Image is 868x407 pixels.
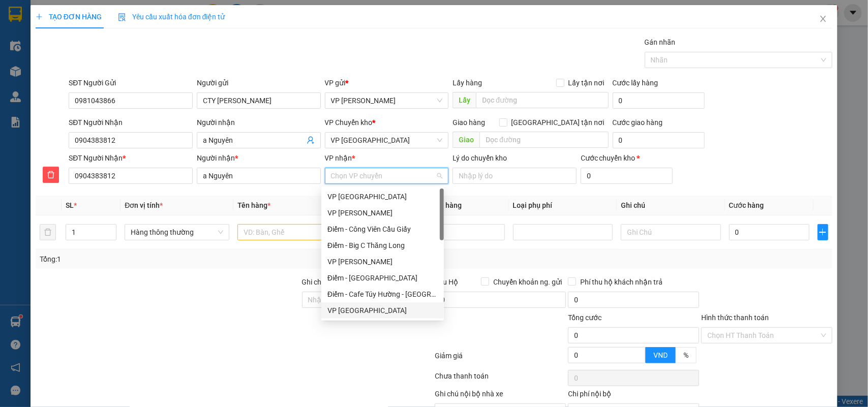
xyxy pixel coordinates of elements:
[36,13,43,20] span: plus
[645,38,676,46] label: Gán nhãn
[302,292,433,308] input: Ghi chú đơn hàng
[131,225,223,240] span: Hàng thông thường
[818,224,829,240] button: plus
[819,15,827,23] span: close
[69,152,193,164] div: SĐT Người Nhận
[40,254,336,265] div: Tổng: 1
[125,201,163,209] span: Đơn vị tính
[613,79,659,87] label: Cước lấy hàng
[197,168,321,184] input: Tên người nhận
[489,276,566,288] span: Chuyển khoản ng. gửi
[613,132,705,148] input: Cước giao hàng
[818,228,828,236] span: plus
[480,132,609,148] input: Dọc đường
[653,351,668,359] span: VND
[197,77,321,88] div: Người gửi
[729,201,764,209] span: Cước hàng
[321,205,444,221] div: VP Nguyễn Xiển
[568,388,699,403] div: Chi phí nội bộ
[327,305,438,316] div: VP [GEOGRAPHIC_DATA]
[69,77,193,88] div: SĐT Người Gửi
[701,314,769,322] label: Hình thức thanh toán
[453,79,482,87] span: Lấy hàng
[302,278,358,286] label: Ghi chú đơn hàng
[237,224,338,240] input: VD: Bàn, Ghế
[325,154,352,162] span: VP nhận
[453,168,577,184] input: Lý do chuyển kho
[683,351,689,359] span: %
[69,117,193,128] div: SĐT Người Nhận
[118,13,126,21] img: icon
[327,256,438,267] div: VP [PERSON_NAME]
[476,92,609,108] input: Dọc đường
[435,278,458,286] span: Thu Hộ
[325,118,373,127] span: VP Chuyển kho
[197,152,321,164] div: Người nhận
[40,224,56,240] button: delete
[327,240,438,251] div: Điểm - Big C Thăng Long
[321,221,444,237] div: Điểm - Công Viên Cầu Giấy
[321,189,444,205] div: VP Thái Bình
[321,302,444,319] div: VP Tiền Hải
[327,207,438,218] div: VP [PERSON_NAME]
[321,286,444,302] div: Điểm - Cafe Túy Hường - Diêm Điền
[237,201,271,209] span: Tên hàng
[307,136,315,144] span: user-add
[621,224,721,240] input: Ghi Chú
[613,92,705,109] input: Cước lấy hàng
[321,270,444,286] div: Điểm - Nam Định
[36,13,102,21] span: TẠO ĐƠN HÀNG
[327,224,438,235] div: Điểm - Công Viên Cầu Giấy
[327,272,438,284] div: Điểm - [GEOGRAPHIC_DATA]
[43,167,59,183] button: delete
[425,224,505,240] input: 0
[325,77,449,88] div: VP gửi
[197,117,321,128] div: Người nhận
[69,168,193,184] input: SĐT người nhận
[66,201,74,209] span: SL
[435,388,566,403] div: Ghi chú nội bộ nhà xe
[509,196,617,215] th: Loại phụ phí
[453,154,507,162] label: Lý do chuyển kho
[43,171,58,179] span: delete
[331,93,443,108] span: VP Trần Khát Chân
[118,13,225,21] span: Yêu cầu xuất hóa đơn điện tử
[453,92,476,108] span: Lấy
[613,118,663,127] label: Cước giao hàng
[453,118,485,127] span: Giao hàng
[581,152,673,164] div: Cước chuyển kho
[564,77,609,88] span: Lấy tận nơi
[453,132,480,148] span: Giao
[434,350,567,368] div: Giảm giá
[568,314,602,322] span: Tổng cước
[321,237,444,254] div: Điểm - Big C Thăng Long
[434,370,567,388] div: Chưa thanh toán
[576,276,667,288] span: Phí thu hộ khách nhận trả
[507,117,609,128] span: [GEOGRAPHIC_DATA] tận nơi
[617,196,725,215] th: Ghi chú
[327,191,438,202] div: VP [GEOGRAPHIC_DATA]
[327,289,438,300] div: Điểm - Cafe Túy Hường - [GEOGRAPHIC_DATA]
[331,133,443,148] span: VP Thái Bình
[321,254,444,270] div: VP Phạm Văn Đồng
[809,5,837,34] button: Close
